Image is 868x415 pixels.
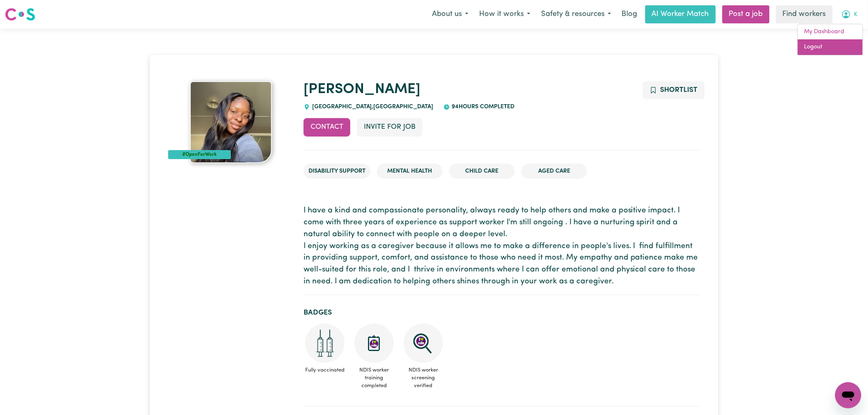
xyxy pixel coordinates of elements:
[722,5,770,23] a: Post a job
[798,39,863,55] a: Logout
[304,363,346,377] span: Fully vaccinated
[310,104,434,110] span: [GEOGRAPHIC_DATA] , [GEOGRAPHIC_DATA]
[5,5,35,24] a: Careseekers logo
[190,81,272,163] img: Chantal
[354,324,394,363] img: CS Academy: Introduction to NDIS Worker Training course completed
[645,5,716,23] a: AI Worker Match
[854,10,858,19] span: K
[353,363,395,393] span: NDIS worker training completed
[404,324,443,363] img: NDIS Worker Screening Verified
[5,7,35,22] img: Careseekers logo
[643,81,705,99] button: Add to shortlist
[521,164,587,179] li: Aged Care
[357,118,423,136] button: Invite for Job
[798,24,863,40] a: My Dashboard
[304,82,420,97] a: [PERSON_NAME]
[449,164,515,179] li: Child care
[168,150,231,159] div: #OpenForWork
[377,164,443,179] li: Mental Health
[305,324,345,363] img: Care and support worker has received 2 doses of COVID-19 vaccine
[617,5,642,23] a: Blog
[304,308,700,317] h2: Badges
[304,205,700,288] p: I have a kind and compassionate personality, always ready to help others and make a positive impa...
[427,6,474,23] button: About us
[797,24,863,55] div: My Account
[835,382,861,408] iframe: Button to launch messaging window
[836,6,863,23] button: My Account
[304,118,350,136] button: Contact
[536,6,617,23] button: Safety & resources
[776,5,833,23] a: Find workers
[474,6,536,23] button: How it works
[304,164,370,179] li: Disability Support
[660,87,698,93] span: Shortlist
[402,363,445,393] span: NDIS worker screening verified
[168,81,294,163] a: Chantal's profile picture'#OpenForWork
[450,104,515,110] span: 94 hours completed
